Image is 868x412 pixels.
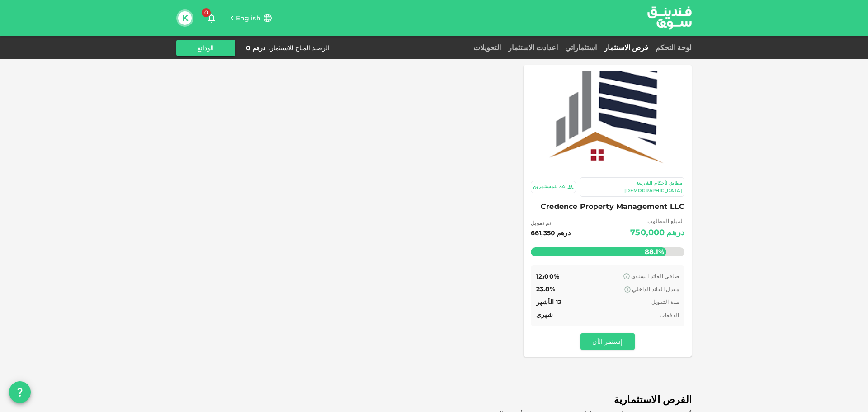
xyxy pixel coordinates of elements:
[647,0,692,35] a: logo
[269,43,330,52] div: الرصيد المتاح للاستثمار :
[536,272,559,280] span: 12٫00%
[632,286,679,293] span: معدل العائد الداخلي
[652,43,692,52] a: لوحة التحكم
[202,8,211,17] span: 0
[524,65,692,357] a: Marketplace Logo مطابق لأحكام الشريعة [DEMOGRAPHIC_DATA] 34للمستثمرين Credence Property Managemen...
[536,311,553,319] span: شهري
[178,11,192,25] button: K
[636,0,703,35] img: logo
[533,183,557,191] div: للمستثمرين
[236,14,261,22] span: English
[531,200,684,213] span: Credence Property Management LLC
[9,381,31,403] button: question
[536,298,561,306] span: 12 الأشهر
[561,43,600,52] a: استثماراتي
[651,298,679,305] span: مدة التمويل
[203,9,221,27] button: 0
[176,391,692,409] span: الفرص الاستثمارية
[580,333,635,350] button: إستثمر الآن
[505,43,561,52] a: اعدادت الاستثمار
[470,43,505,52] a: التحويلات
[660,312,679,318] span: الدفعات
[582,180,682,194] div: مطابق لأحكام الشريعة [DEMOGRAPHIC_DATA]
[176,40,235,56] button: الودائع
[600,43,652,52] a: فرص الاستثمار
[630,217,684,226] span: المبلغ المطلوب
[559,183,566,191] div: 34
[531,218,571,227] span: تم تمويل
[533,45,683,195] img: Marketplace Logo
[246,43,265,52] div: درهم 0
[631,273,679,279] span: صافي العائد السنوي
[536,285,555,293] span: 23.8%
